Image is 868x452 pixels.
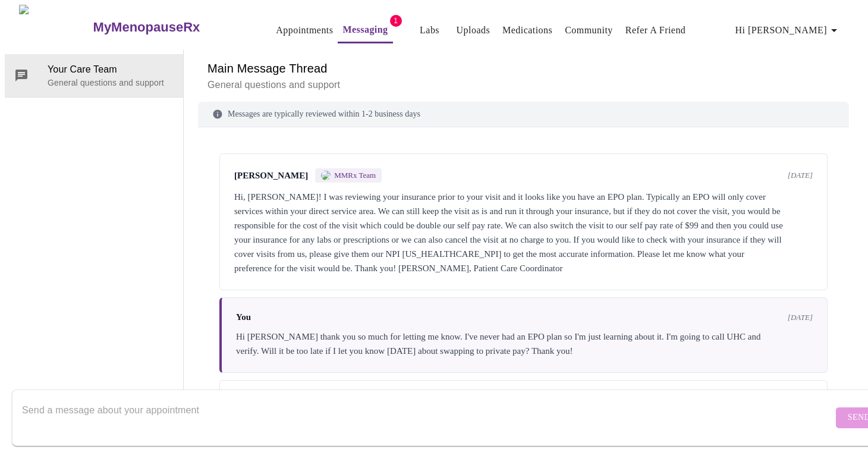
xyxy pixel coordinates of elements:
button: Community [560,18,618,42]
textarea: Send a message about your appointment [22,398,833,437]
a: Appointments [276,22,333,39]
h6: Main Message Thread [207,59,839,78]
a: Labs [420,22,439,39]
button: Uploads [452,18,495,42]
a: Community [565,22,613,39]
span: [DATE] [788,313,813,322]
p: General questions and support [48,77,174,89]
a: MyMenopauseRx [92,7,247,48]
button: Appointments [271,18,338,42]
button: Messaging [338,18,392,43]
a: Uploads [457,22,490,39]
span: MMRx Team [334,171,376,180]
img: MMRX [321,171,331,180]
div: Hi, [PERSON_NAME]! I was reviewing your insurance prior to your visit and it looks like you have ... [234,190,813,275]
span: [PERSON_NAME] [234,171,308,181]
div: Hi [PERSON_NAME] thank you so much for letting me know. I've never had an EPO plan so I'm just le... [236,329,813,358]
button: Labs [411,18,449,42]
button: Medications [498,18,557,42]
span: You [236,312,251,322]
button: Hi [PERSON_NAME] [731,18,846,42]
div: Messages are typically reviewed within 1-2 business days [198,102,849,127]
span: Your Care Team [48,62,174,77]
img: MyMenopauseRx Logo [19,5,92,49]
div: Your Care TeamGeneral questions and support [5,54,183,97]
h3: MyMenopauseRx [93,20,200,35]
span: 1 [390,15,402,27]
a: Medications [502,22,552,39]
span: [DATE] [788,171,813,180]
a: Messaging [342,21,388,38]
button: Refer a Friend [621,18,691,42]
span: Hi [PERSON_NAME] [735,22,841,39]
a: Refer a Friend [625,22,686,39]
p: General questions and support [207,78,839,92]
